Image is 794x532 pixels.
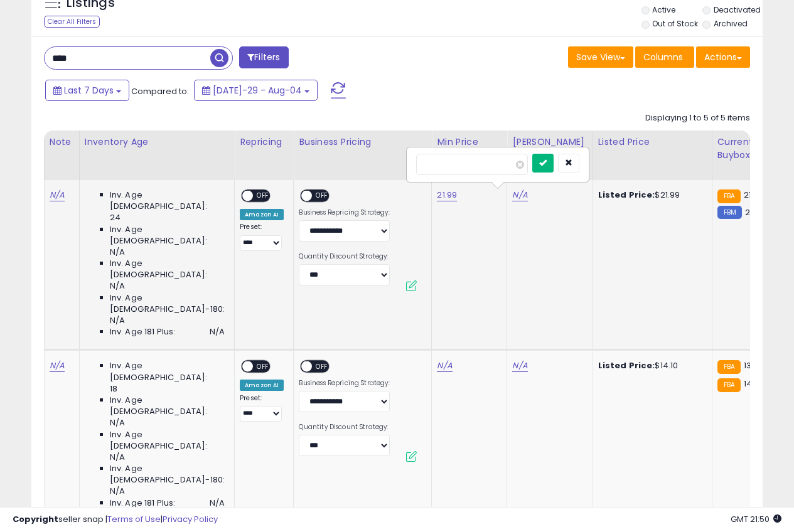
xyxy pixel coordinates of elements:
[598,189,655,201] b: Listed Price:
[110,326,176,338] span: Inv. Age 181 Plus:
[131,85,189,97] span: Compared to:
[110,452,125,463] span: N/A
[744,359,764,371] span: 13.95
[437,136,502,149] div: Min Price
[110,258,225,280] span: Inv. Age [DEMOGRAPHIC_DATA]:
[239,46,288,68] button: Filters
[110,383,117,395] span: 18
[110,189,225,212] span: Inv. Age [DEMOGRAPHIC_DATA]:
[598,359,655,371] b: Listed Price:
[13,514,218,526] div: seller snap | |
[253,191,273,201] span: OFF
[717,189,741,203] small: FBA
[110,292,225,315] span: Inv. Age [DEMOGRAPHIC_DATA]-180:
[652,18,698,29] label: Out of Stock
[717,360,741,374] small: FBA
[110,463,225,486] span: Inv. Age [DEMOGRAPHIC_DATA]-180:
[107,513,161,525] a: Terms of Use
[45,80,129,101] button: Last 7 Days
[635,46,694,68] button: Columns
[643,51,683,63] span: Columns
[568,46,633,68] button: Save View
[299,423,390,432] label: Quantity Discount Strategy:
[645,112,750,124] div: Displaying 1 to 5 of 5 items
[313,191,333,201] span: OFF
[110,212,121,223] span: 24
[744,189,764,201] span: 21.99
[85,136,229,149] div: Inventory Age
[64,84,114,97] span: Last 7 Days
[512,359,527,372] a: N/A
[437,359,452,372] a: N/A
[110,280,125,292] span: N/A
[253,361,273,372] span: OFF
[110,429,225,452] span: Inv. Age [DEMOGRAPHIC_DATA]:
[50,189,65,201] a: N/A
[717,378,741,392] small: FBA
[299,252,390,261] label: Quantity Discount Strategy:
[240,223,284,251] div: Preset:
[50,136,74,149] div: Note
[110,360,225,383] span: Inv. Age [DEMOGRAPHIC_DATA]:
[745,206,763,218] span: 21.12
[240,136,288,149] div: Repricing
[744,378,757,390] span: 14.1
[299,208,390,217] label: Business Repricing Strategy:
[44,16,100,28] div: Clear All Filters
[598,189,702,201] div: $21.99
[731,513,781,525] span: 2025-08-12 21:50 GMT
[194,80,318,101] button: [DATE]-29 - Aug-04
[240,209,284,220] div: Amazon AI
[512,189,527,201] a: N/A
[299,136,426,149] div: Business Pricing
[50,359,65,372] a: N/A
[110,486,125,497] span: N/A
[110,417,125,428] span: N/A
[13,513,58,525] strong: Copyright
[598,136,707,149] div: Listed Price
[299,379,390,388] label: Business Repricing Strategy:
[717,206,742,219] small: FBM
[240,394,284,422] div: Preset:
[714,18,748,29] label: Archived
[110,315,125,326] span: N/A
[240,380,284,391] div: Amazon AI
[163,513,218,525] a: Privacy Policy
[213,84,302,97] span: [DATE]-29 - Aug-04
[313,361,333,372] span: OFF
[512,136,587,149] div: [PERSON_NAME]
[110,395,225,417] span: Inv. Age [DEMOGRAPHIC_DATA]:
[110,247,125,258] span: N/A
[110,224,225,247] span: Inv. Age [DEMOGRAPHIC_DATA]:
[437,189,457,201] a: 21.99
[598,360,702,371] div: $14.10
[714,4,761,15] label: Deactivated
[696,46,750,68] button: Actions
[717,136,782,162] div: Current Buybox Price
[210,326,225,338] span: N/A
[652,4,675,15] label: Active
